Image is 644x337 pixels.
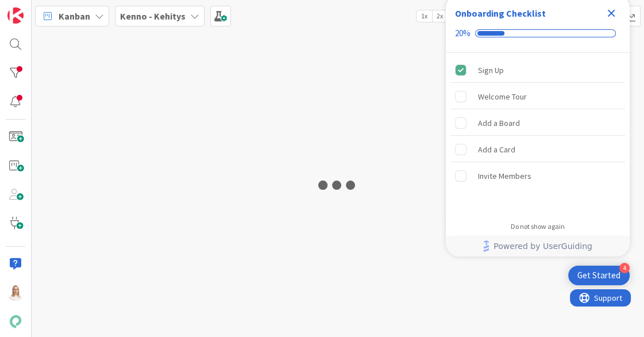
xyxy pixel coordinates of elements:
[450,163,625,189] div: Invite Members is incomplete.
[7,7,24,24] img: Visit kanbanzone.com
[619,263,630,273] div: 4
[450,110,625,136] div: Add a Board is incomplete.
[478,169,531,183] div: Invite Members
[478,143,515,156] div: Add a Card
[455,28,471,39] div: 20%
[24,2,52,16] span: Support
[7,313,24,330] img: avatar
[455,28,620,39] div: Checklist progress: 20%
[432,10,448,22] span: 2x
[452,236,624,256] a: Powered by UserGuiding
[446,53,630,215] div: Checklist items
[478,116,520,130] div: Add a Board
[446,236,630,256] div: Footer
[478,63,504,77] div: Sign Up
[493,239,592,253] span: Powered by UserGuiding
[450,58,625,83] div: Sign Up is complete.
[511,222,565,231] div: Do not show again
[568,266,630,285] div: Open Get Started checklist, remaining modules: 4
[478,90,527,104] div: Welcome Tour
[120,10,186,22] b: Kenno - Kehitys
[577,270,620,281] div: Get Started
[59,9,90,23] span: Kanban
[455,6,546,20] div: Onboarding Checklist
[7,285,24,301] img: SL
[602,4,620,22] div: Close Checklist
[450,84,625,109] div: Welcome Tour is incomplete.
[417,10,432,22] span: 1x
[450,137,625,162] div: Add a Card is incomplete.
